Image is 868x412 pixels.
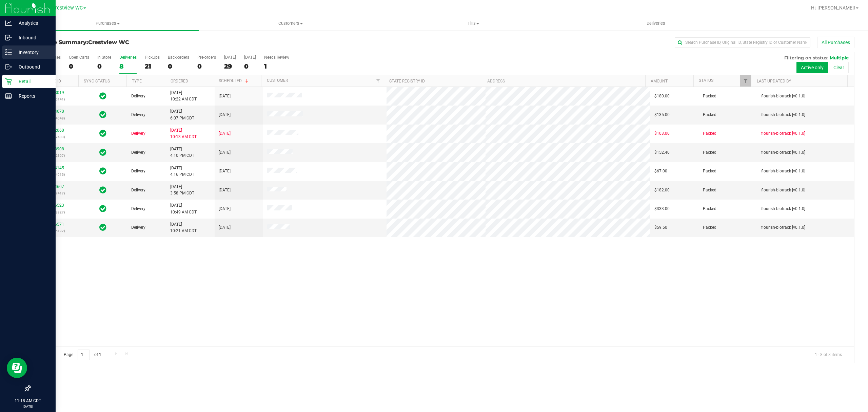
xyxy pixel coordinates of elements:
[12,48,53,56] p: Inventory
[52,5,83,11] span: Crestview WC
[654,224,667,231] span: $59.50
[99,110,106,119] span: In Sync
[45,147,64,151] a: 12003908
[699,78,713,83] a: Status
[99,185,106,195] span: In Sync
[761,187,805,193] span: flourish-biotrack [v0.1.0]
[219,78,250,83] a: Scheduled
[219,130,231,137] span: [DATE]
[99,223,106,232] span: In Sync
[244,62,256,70] div: 0
[119,62,137,70] div: 8
[170,90,197,102] span: [DATE] 10:22 AM CDT
[69,62,89,70] div: 0
[703,168,716,174] span: Packed
[817,37,854,48] button: All Purchases
[45,184,64,189] a: 12004607
[219,206,231,212] span: [DATE]
[654,187,670,193] span: $182.00
[84,79,110,83] a: Sync Status
[99,91,106,101] span: In Sync
[796,62,828,73] button: Active only
[224,55,236,60] div: [DATE]
[30,39,305,45] h3: Purchase Summary:
[703,112,716,118] span: Packed
[5,63,12,70] inline-svg: Outbound
[654,206,670,212] span: $333.00
[99,129,106,138] span: In Sync
[5,34,12,41] inline-svg: Inbound
[78,350,90,360] input: 1
[761,168,805,174] span: flourish-biotrack [v0.1.0]
[382,20,564,26] span: Tills
[99,148,106,157] span: In Sync
[373,75,384,87] a: Filter
[811,5,855,11] span: Hi, [PERSON_NAME]!
[131,168,145,174] span: Delivery
[757,79,791,83] a: Last Updated By
[219,224,231,231] span: [DATE]
[654,112,670,118] span: $135.00
[654,149,670,156] span: $152.40
[651,79,668,83] a: Amount
[675,37,810,48] input: Search Purchase ID, Original ID, State Registry ID or Customer Name...
[565,16,747,31] a: Deliveries
[5,49,12,56] inline-svg: Inventory
[131,206,145,212] span: Delivery
[3,398,53,404] p: 11:18 AM CDT
[119,55,137,60] div: Deliveries
[197,55,216,60] div: Pre-orders
[145,55,160,60] div: PickUps
[382,16,565,31] a: Tills
[482,75,645,87] th: Address
[761,130,805,137] span: flourish-biotrack [v0.1.0]
[170,202,197,215] span: [DATE] 10:49 AM CDT
[16,20,199,26] span: Purchases
[12,77,53,86] p: Retail
[170,221,197,234] span: [DATE] 10:21 AM CDT
[45,128,64,133] a: 12002060
[703,149,716,156] span: Packed
[389,79,425,83] a: State Registry ID
[219,149,231,156] span: [DATE]
[58,350,107,360] span: Page of 1
[654,168,667,174] span: $67.00
[131,149,145,156] span: Delivery
[5,20,12,26] inline-svg: Analytics
[219,112,231,118] span: [DATE]
[761,149,805,156] span: flourish-biotrack [v0.1.0]
[7,358,27,378] iframe: Resource center
[703,93,716,99] span: Packed
[145,62,160,70] div: 21
[12,63,53,71] p: Outbound
[703,224,716,231] span: Packed
[264,55,289,60] div: Needs Review
[131,93,145,99] span: Delivery
[45,109,64,114] a: 11994670
[99,204,106,213] span: In Sync
[703,206,716,212] span: Packed
[12,34,53,42] p: Inbound
[219,187,231,193] span: [DATE]
[197,62,216,70] div: 0
[168,55,189,60] div: Back-orders
[703,187,716,193] span: Packed
[5,93,12,99] inline-svg: Reports
[99,166,106,176] span: In Sync
[97,55,111,60] div: In Store
[199,20,381,26] span: Customers
[809,350,847,360] span: 1 - 8 of 8 items
[16,16,199,31] a: Purchases
[45,203,64,208] a: 12006523
[5,78,12,85] inline-svg: Retail
[761,206,805,212] span: flourish-biotrack [v0.1.0]
[45,166,64,170] a: 12004145
[170,146,194,159] span: [DATE] 4:10 PM CDT
[761,224,805,231] span: flourish-biotrack [v0.1.0]
[131,224,145,231] span: Delivery
[267,78,288,83] a: Customer
[132,79,142,83] a: Type
[12,92,53,100] p: Reports
[3,404,53,409] p: [DATE]
[830,55,849,60] span: Multiple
